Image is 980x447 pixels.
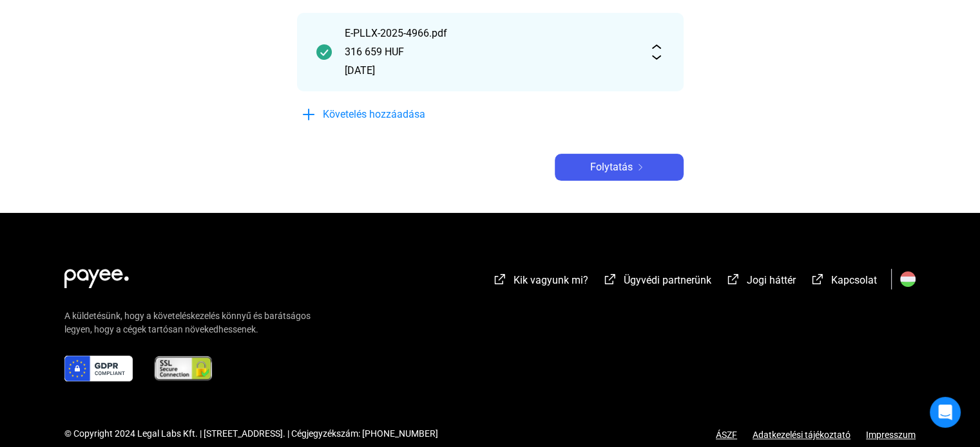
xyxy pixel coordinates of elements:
[602,276,711,288] a: external-link-whiteÜgyvédi partnerünk
[725,273,741,286] img: external-link-white
[64,356,133,381] img: gdpr
[345,63,636,78] div: [DATE]
[64,427,438,441] div: © Copyright 2024 Legal Labs Kft. | [STREET_ADDRESS]. | Cégjegyzékszám: [PHONE_NUMBER]
[602,273,618,286] img: external-link-white
[810,273,825,286] img: external-link-white
[633,164,648,170] img: arrow-right-white
[492,273,508,286] img: external-link-white
[555,154,684,181] button: Folytatásarrow-right-white
[345,44,636,60] div: 316 659 HUF
[810,276,877,288] a: external-link-whiteKapcsolat
[64,262,129,288] img: white-payee-white-dot.svg
[297,101,490,128] button: plus-blueKövetelés hozzáadása
[345,26,636,41] div: E-PLLX-2025-4966.pdf
[747,274,796,286] span: Jogi háttér
[725,276,796,288] a: external-link-whiteJogi háttér
[716,430,737,440] a: ÁSZF
[831,274,877,286] span: Kapcsolat
[301,107,316,122] img: plus-blue
[492,276,588,288] a: external-link-whiteKik vagyunk mi?
[590,160,633,175] span: Folytatás
[649,44,664,60] img: expand
[323,107,425,122] span: Követelés hozzáadása
[153,356,213,381] img: ssl
[737,430,866,440] a: Adatkezelési tájékoztató
[900,271,916,287] img: HU.svg
[514,274,588,286] span: Kik vagyunk mi?
[930,397,961,428] div: Open Intercom Messenger
[866,430,916,440] a: Impresszum
[624,274,711,286] span: Ügyvédi partnerünk
[316,44,332,60] img: checkmark-darker-green-circle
